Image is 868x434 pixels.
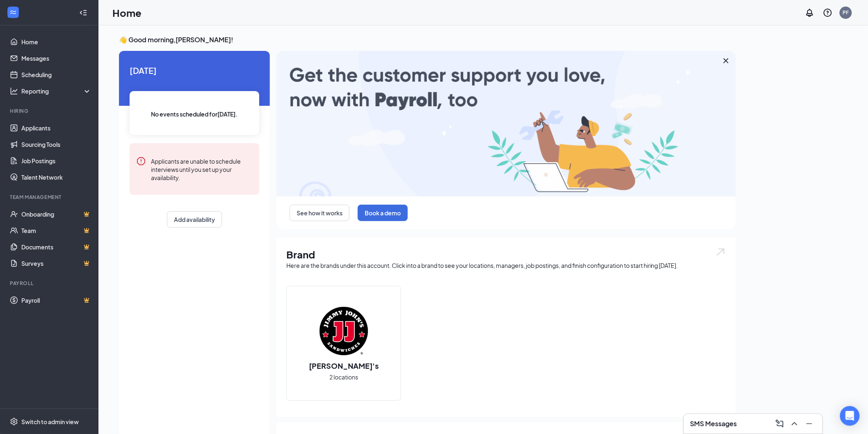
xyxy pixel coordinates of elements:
button: Book a demo [358,205,408,221]
h3: SMS Messages [690,419,737,428]
svg: Settings [10,418,18,426]
a: Scheduling [21,66,91,83]
h1: Brand [286,247,726,261]
div: Payroll [10,280,90,287]
svg: ComposeMessage [775,419,785,429]
a: Applicants [21,120,91,136]
span: 2 locations [329,372,358,381]
button: See how it works [290,205,349,221]
a: Sourcing Tools [21,136,91,153]
a: SurveysCrown [21,255,91,272]
h2: [PERSON_NAME]'s [301,361,387,371]
svg: Analysis [10,87,18,95]
svg: WorkstreamLogo [9,8,17,16]
svg: Minimize [804,419,814,429]
a: Home [21,34,91,50]
div: Applicants are unable to schedule interviews until you set up your availability. [151,156,253,182]
button: ComposeMessage [773,417,786,430]
svg: Notifications [805,8,815,18]
svg: Cross [721,56,731,66]
img: open.6027fd2a22e1237b5b06.svg [715,247,726,257]
svg: Error [136,156,146,166]
button: Minimize [803,417,816,430]
svg: ChevronUp [790,419,799,429]
div: PF [843,9,849,16]
div: Switch to admin view [21,418,79,426]
a: PayrollCrown [21,292,91,308]
div: Hiring [10,107,90,114]
img: Jimmy John's [318,305,370,357]
span: [DATE] [130,64,259,77]
a: TeamCrown [21,222,91,239]
h3: 👋 Good morning, [PERSON_NAME] ! [119,35,736,44]
img: payroll-large.gif [276,51,736,196]
div: Here are the brands under this account. Click into a brand to see your locations, managers, job p... [286,261,726,270]
a: OnboardingCrown [21,206,91,222]
a: DocumentsCrown [21,239,91,255]
svg: QuestionInfo [823,8,833,18]
div: Team Management [10,194,90,201]
button: Add availability [167,211,222,228]
button: ChevronUp [788,417,801,430]
a: Talent Network [21,169,91,185]
div: Open Intercom Messenger [840,406,860,426]
div: Reporting [21,87,92,95]
a: Job Postings [21,153,91,169]
span: No events scheduled for [DATE] . [151,110,238,119]
a: Messages [21,50,91,66]
h1: Home [112,6,142,20]
svg: Collapse [79,9,87,17]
